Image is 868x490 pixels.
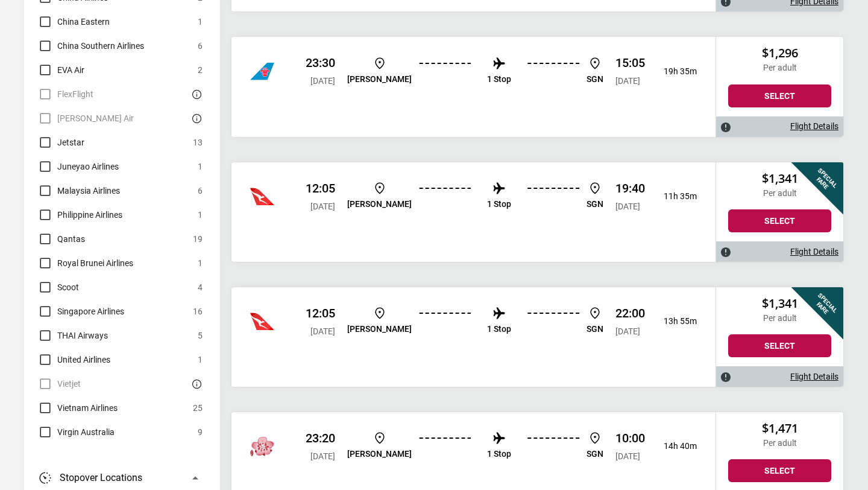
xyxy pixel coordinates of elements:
[231,37,715,136] div: China Southern Airlines 23:30 [DATE] [PERSON_NAME] 1 Stop SGN 15:05 [DATE] 19h 35m
[57,280,79,294] span: Scoot
[347,449,412,459] p: [PERSON_NAME]
[198,328,203,343] span: 5
[231,162,715,262] div: Qantas 12:05 [DATE] [PERSON_NAME] 1 Stop SGN 19:40 [DATE] 11h 35m
[615,451,640,461] span: [DATE]
[615,56,645,70] p: 15:05
[188,377,203,391] button: There are currently no flights matching this search criteria. Try removing some search filters.
[198,14,203,29] span: 1
[790,121,838,132] a: Flight Details
[231,287,715,387] div: Qantas 12:05 [DATE] [PERSON_NAME] 1 Stop SGN 22:00 [DATE] 13h 55m
[198,183,203,198] span: 6
[38,280,79,294] label: Scoot
[716,366,843,386] div: Flight Details
[198,425,203,439] span: 9
[728,334,831,357] button: Select
[487,199,511,209] p: 1 Stop
[655,191,697,202] p: 11h 35m
[615,202,640,211] span: [DATE]
[347,74,412,84] p: [PERSON_NAME]
[728,421,831,436] h2: $1,471
[310,76,335,86] span: [DATE]
[250,185,274,209] img: China Airlines
[310,451,335,461] span: [DATE]
[728,459,831,482] button: Select
[716,241,843,261] div: Flight Details
[193,232,203,246] span: 19
[587,199,603,209] p: SGN
[310,202,335,211] span: [DATE]
[790,247,838,257] a: Flight Details
[615,306,645,320] p: 22:00
[193,304,203,319] span: 16
[250,310,274,334] img: China Southern Airlines
[38,328,108,343] label: THAI Airways
[38,14,110,29] label: China Eastern
[790,372,838,382] a: Flight Details
[306,306,335,320] p: 12:05
[198,352,203,367] span: 1
[347,324,412,334] p: [PERSON_NAME]
[38,232,85,246] label: Qantas
[198,256,203,270] span: 1
[198,39,203,53] span: 6
[38,401,118,415] label: Vietnam Airlines
[655,441,697,451] p: 14h 40m
[38,183,120,198] label: Malaysia Airlines
[487,324,511,334] p: 1 Stop
[38,256,133,270] label: Royal Brunei Airlines
[188,87,203,101] button: There are currently no flights matching this search criteria. Try removing some search filters.
[38,425,115,439] label: Virgin Australia
[38,39,144,53] label: China Southern Airlines
[587,449,603,459] p: SGN
[655,316,697,326] p: 13h 55m
[250,434,274,459] img: China Eastern
[198,63,203,77] span: 2
[487,449,511,459] p: 1 Stop
[728,63,831,73] p: Per adult
[655,66,697,77] p: 19h 35m
[193,401,203,415] span: 25
[728,171,831,186] h2: $1,341
[615,181,645,196] p: 19:40
[57,14,110,29] span: China Eastern
[57,135,84,150] span: Jetstar
[57,352,110,367] span: United Airlines
[198,280,203,294] span: 4
[57,39,144,53] span: China Southern Airlines
[57,304,124,319] span: Singapore Airlines
[306,181,335,196] p: 12:05
[310,326,335,336] span: [DATE]
[198,208,203,222] span: 1
[38,135,84,150] label: Jetstar
[57,425,115,439] span: Virgin Australia
[487,74,511,84] p: 1 Stop
[716,116,843,136] div: Flight Details
[57,256,133,270] span: Royal Brunei Airlines
[347,199,412,209] p: [PERSON_NAME]
[57,159,119,174] span: Juneyao Airlines
[57,232,85,246] span: Qantas
[728,296,831,311] h2: $1,341
[57,183,120,198] span: Malaysia Airlines
[57,208,122,222] span: Philippine Airlines
[728,46,831,60] h2: $1,296
[728,209,831,232] button: Select
[587,74,603,84] p: SGN
[38,208,122,222] label: Philippine Airlines
[38,352,110,367] label: United Airlines
[188,111,203,126] button: There are currently no flights matching this search criteria. Try removing some search filters.
[728,84,831,107] button: Select
[38,304,124,319] label: Singapore Airlines
[615,326,640,336] span: [DATE]
[728,188,831,199] p: Per adult
[38,159,119,174] label: Juneyao Airlines
[60,471,142,485] h3: Stopover Locations
[615,76,640,86] span: [DATE]
[198,159,203,174] span: 1
[250,59,274,83] img: China Airlines
[38,63,84,77] label: EVA Air
[57,328,108,343] span: THAI Airways
[306,56,335,70] p: 23:30
[587,324,603,334] p: SGN
[57,63,84,77] span: EVA Air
